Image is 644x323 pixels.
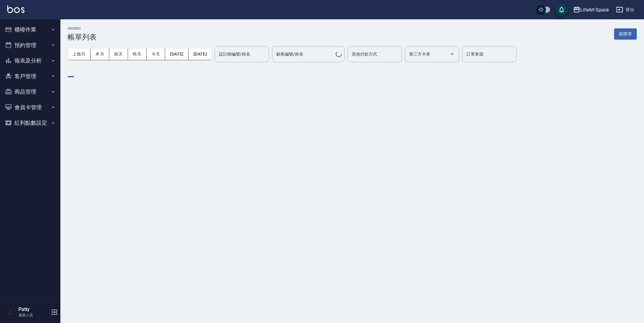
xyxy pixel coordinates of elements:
[68,27,97,30] h2: ORDERS
[68,33,97,41] h3: 帳單列表
[7,5,24,13] img: Logo
[2,69,58,84] button: 客戶管理
[147,49,165,60] button: 今天
[614,31,637,37] a: 新開單
[447,49,457,59] button: Open
[614,4,637,15] button: 登出
[5,306,17,318] img: Person
[580,6,609,14] div: LifeArt Space
[2,37,58,53] button: 預約管理
[68,49,91,60] button: 上個月
[189,49,212,60] button: [DATE]
[109,49,128,60] button: 前天
[2,115,58,131] button: 紅利點數設定
[18,312,49,318] p: 服務人員
[18,306,49,312] h5: Patty
[2,84,58,100] button: 商品管理
[2,100,58,115] button: 會員卡管理
[2,53,58,69] button: 報表及分析
[128,49,147,60] button: 昨天
[556,4,568,16] button: save
[165,49,188,60] button: [DATE]
[91,49,109,60] button: 本月
[2,22,58,37] button: 櫃檯作業
[614,28,637,40] button: 新開單
[571,4,611,16] button: LifeArt Space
